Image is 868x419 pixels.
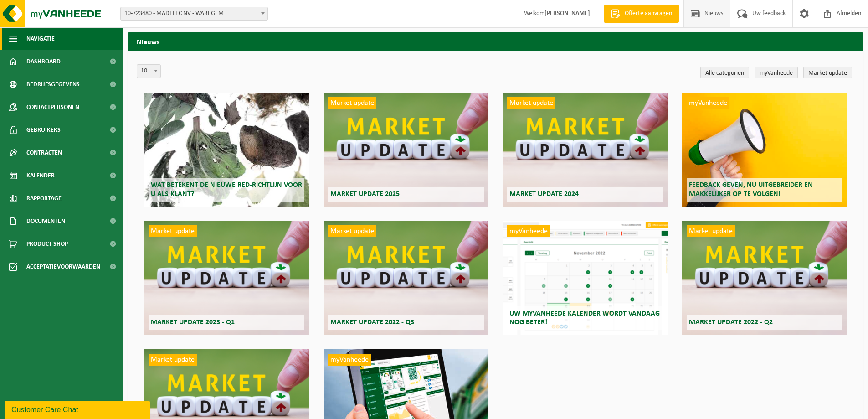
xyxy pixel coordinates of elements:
a: myVanheede [755,67,798,78]
span: Contracten [26,141,62,164]
span: Market update [149,225,197,237]
strong: [PERSON_NAME] [544,10,590,17]
span: Market update [149,354,197,366]
a: Alle categoriën [700,67,749,78]
span: Market update [687,225,735,237]
a: Market update Market update 2024 [503,93,668,207]
span: Product Shop [26,233,68,255]
span: Bedrijfsgegevens [26,73,80,96]
span: Market update [328,97,376,109]
span: Market update 2022 - Q3 [330,319,414,326]
span: myVanheede [687,97,729,109]
span: Kalender [26,164,55,187]
a: myVanheede Feedback geven, nu uitgebreider en makkelijker op te volgen! [682,93,847,207]
span: 10 [137,64,161,78]
span: Wat betekent de nieuwe RED-richtlijn voor u als klant? [151,181,302,197]
a: Wat betekent de nieuwe RED-richtlijn voor u als klant? [144,93,309,207]
a: Market update Market update 2022 - Q3 [324,221,488,335]
a: myVanheede Uw myVanheede kalender wordt vandaag nog beter! [503,221,668,335]
a: Market update Market update 2023 - Q1 [144,221,309,335]
iframe: chat widget [5,399,152,419]
span: Market update 2022 - Q2 [689,319,773,326]
span: Uw myVanheede kalender wordt vandaag nog beter! [509,310,660,326]
a: Market update Market update 2025 [324,93,488,207]
span: Market update 2023 - Q1 [151,319,235,326]
span: Navigatie [26,27,55,50]
span: myVanheede [507,225,550,237]
span: Offerte aanvragen [622,9,674,18]
span: myVanheede [328,354,371,366]
span: Acceptatievoorwaarden [26,255,100,278]
span: Documenten [26,210,65,233]
span: Market update 2025 [330,191,400,198]
a: Market update Market update 2022 - Q2 [682,221,847,335]
span: 10-723480 - MADELEC NV - WAREGEM [121,7,267,20]
span: Contactpersonen [26,96,79,119]
a: Market update [803,67,852,78]
span: 10-723480 - MADELEC NV - WAREGEM [120,7,268,21]
span: Market update [507,97,555,109]
a: Offerte aanvragen [604,5,679,23]
span: 10 [137,65,160,78]
span: Market update 2024 [509,191,579,198]
h2: Nieuws [128,32,863,50]
span: Gebruikers [26,119,61,141]
span: Market update [328,225,376,237]
span: Rapportage [26,187,62,210]
span: Feedback geven, nu uitgebreider en makkelijker op te volgen! [689,181,813,197]
span: Dashboard [26,50,61,73]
